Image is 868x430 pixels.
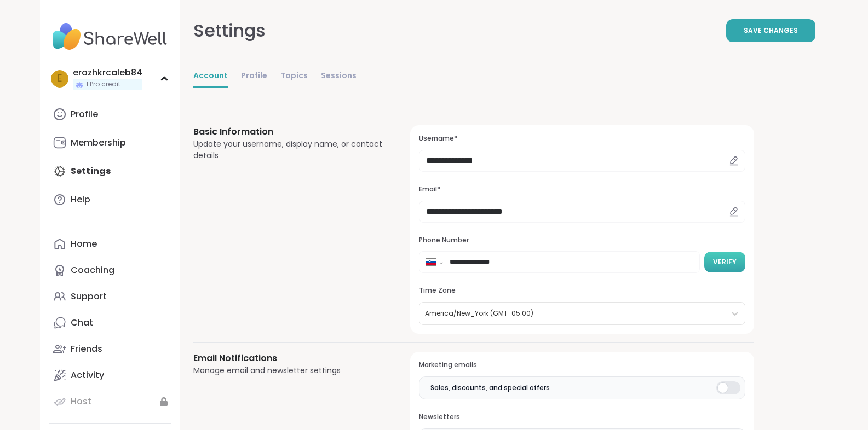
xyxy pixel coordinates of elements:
[430,383,550,393] span: Sales, discounts, and special offers
[71,194,90,206] div: Help
[49,18,171,56] img: ShareWell Nav Logo
[49,310,171,336] a: Chat
[744,26,798,36] span: Save Changes
[419,185,745,194] h3: Email*
[193,138,384,161] div: Update your username, display name, or contact details
[193,66,228,88] a: Account
[419,236,745,245] h3: Phone Number
[704,252,745,272] button: Verify
[71,396,91,408] div: Host
[419,361,745,370] h3: Marketing emails
[49,130,171,156] a: Membership
[726,19,815,42] button: Save Changes
[280,66,308,88] a: Topics
[49,101,171,127] a: Profile
[49,257,171,283] a: Coaching
[49,362,171,388] a: Activity
[71,137,126,149] div: Membership
[71,343,102,355] div: Friends
[49,187,171,213] a: Help
[419,286,745,295] h3: Time Zone
[86,80,120,89] span: 1 Pro credit
[321,66,357,88] a: Sessions
[241,66,267,88] a: Profile
[71,290,107,303] div: Support
[71,264,114,276] div: Coaching
[58,72,62,86] span: e
[73,67,142,79] div: erazhkrcaleb84
[193,352,384,365] h3: Email Notifications
[49,283,171,310] a: Support
[713,257,737,267] span: Verify
[419,134,745,143] h3: Username*
[193,365,384,376] div: Manage email and newsletter settings
[419,412,745,422] h3: Newsletters
[49,231,171,257] a: Home
[193,18,266,44] div: Settings
[49,388,171,415] a: Host
[71,108,98,120] div: Profile
[71,369,104,381] div: Activity
[49,336,171,362] a: Friends
[193,125,384,138] h3: Basic Information
[71,317,93,329] div: Chat
[71,238,97,250] div: Home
